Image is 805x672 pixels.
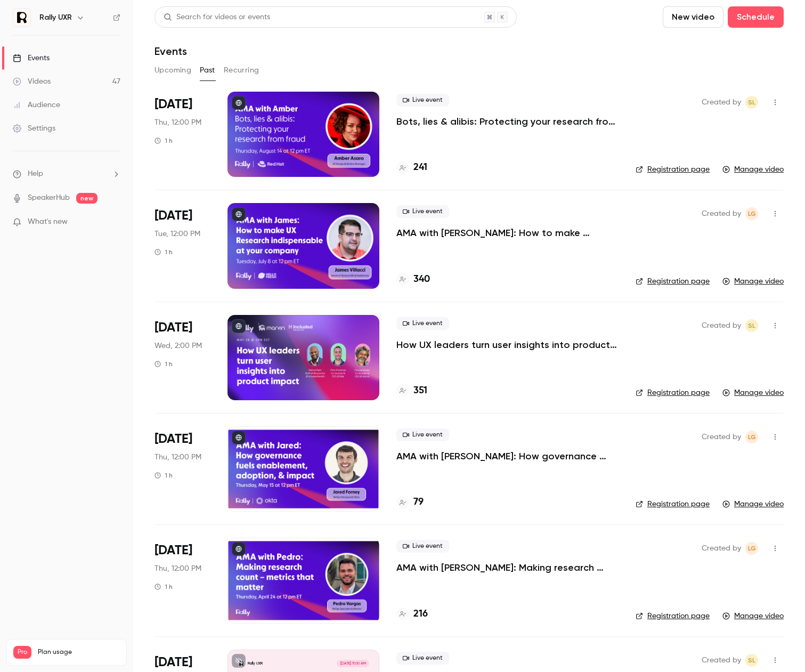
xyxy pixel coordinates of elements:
span: Live event [396,94,449,107]
div: Videos [13,76,51,87]
span: Live event [396,540,449,553]
div: Aug 14 Thu, 12:00 PM (America/Toronto) [155,92,210,177]
span: [DATE] [155,319,192,336]
span: Thu, 12:00 PM [155,452,201,463]
div: 1 h [155,136,173,145]
a: Registration page [636,276,710,287]
div: Audience [13,100,60,110]
span: Thu, 12:00 PM [155,117,201,128]
h4: 351 [413,384,427,398]
a: Manage video [722,611,784,621]
a: Registration page [636,499,710,509]
span: SL [748,654,755,667]
a: AMA with [PERSON_NAME]: How governance fuels enablement, adoption, & impact [396,450,619,463]
span: Live event [396,205,449,218]
span: Created by [702,207,741,220]
h4: 241 [413,160,427,175]
span: Live event [396,317,449,330]
span: [DATE] [155,96,192,113]
div: Events [13,53,50,63]
a: Bots, lies & alibis: Protecting your research from fraud [396,115,619,128]
span: new [76,193,97,204]
span: Lauren Gibson [745,431,758,443]
div: May 15 Thu, 12:00 PM (America/New York) [155,426,210,512]
span: Plan usage [38,648,120,657]
a: 340 [396,272,430,287]
span: Created by [702,319,741,332]
div: Settings [13,123,55,134]
span: LG [748,207,756,220]
span: [DATE] [155,207,192,224]
img: Rally UXR [13,9,30,26]
a: Manage video [722,276,784,287]
button: New video [663,6,723,28]
a: 351 [396,384,427,398]
span: Pro [13,646,31,659]
button: Schedule [728,6,784,28]
h4: 79 [413,495,424,509]
iframe: Noticeable Trigger [108,217,120,227]
span: Live event [396,652,449,665]
a: How UX leaders turn user insights into product impact [396,338,619,351]
div: 1 h [155,360,173,368]
div: Apr 24 Thu, 12:00 PM (America/New York) [155,538,210,623]
span: Sydney Lawson [745,319,758,332]
span: Tue, 12:00 PM [155,229,200,239]
span: SL [748,319,755,332]
span: [DATE] [155,431,192,448]
span: LG [748,542,756,555]
a: AMA with [PERSON_NAME]: How to make research (and your research team) indispensable at your company [396,226,619,239]
h6: Rally UXR [39,12,72,23]
span: Lauren Gibson [745,207,758,220]
button: Past [200,62,215,79]
button: Upcoming [155,62,191,79]
p: Rally UXR [248,661,263,666]
div: Search for videos or events [164,12,270,23]
a: Registration page [636,164,710,175]
a: Manage video [722,499,784,509]
div: 1 h [155,471,173,480]
span: Thu, 12:00 PM [155,563,201,574]
span: Lauren Gibson [745,542,758,555]
span: Created by [702,431,741,443]
div: 1 h [155,582,173,591]
span: Created by [702,654,741,667]
li: help-dropdown-opener [13,168,120,180]
a: Registration page [636,611,710,621]
div: May 28 Wed, 2:00 PM (America/Toronto) [155,315,210,400]
span: LG [748,431,756,443]
span: [DATE] 11:00 AM [337,660,369,667]
span: [DATE] [155,654,192,671]
a: 216 [396,607,428,621]
a: Manage video [722,164,784,175]
span: Created by [702,96,741,109]
a: Registration page [636,387,710,398]
a: 241 [396,160,427,175]
h4: 216 [413,607,428,621]
h1: Events [155,45,187,58]
a: 79 [396,495,424,509]
h4: 340 [413,272,430,287]
span: Live event [396,428,449,441]
a: SpeakerHub [28,192,70,204]
span: SL [748,96,755,109]
span: Wed, 2:00 PM [155,341,202,351]
span: What's new [28,216,68,228]
div: Jul 8 Tue, 12:00 PM (America/New York) [155,203,210,288]
span: Help [28,168,43,180]
span: Sydney Lawson [745,96,758,109]
span: Created by [702,542,741,555]
span: [DATE] [155,542,192,559]
a: Manage video [722,387,784,398]
span: Sydney Lawson [745,654,758,667]
button: Recurring [224,62,259,79]
a: AMA with [PERSON_NAME]: Making research count — metrics that matter [396,561,619,574]
div: 1 h [155,248,173,256]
